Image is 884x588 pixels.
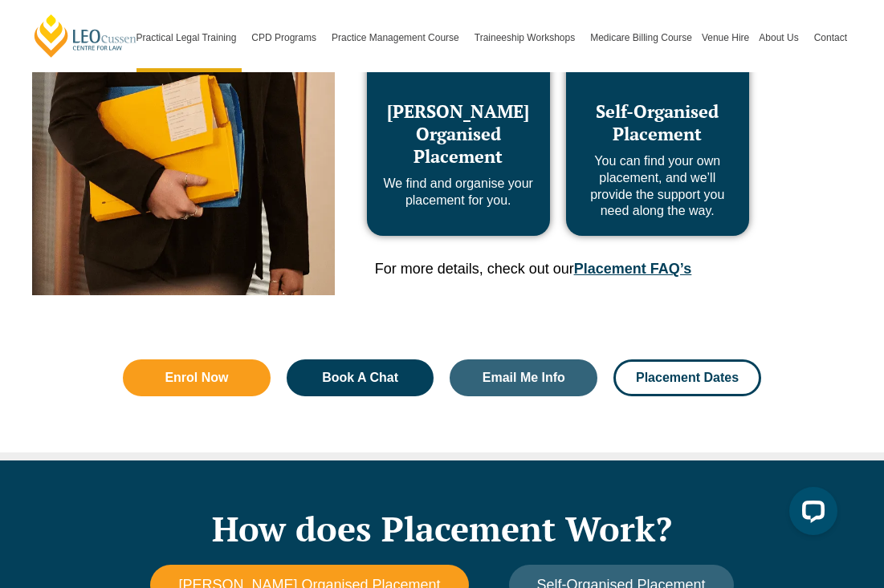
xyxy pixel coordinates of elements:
[387,99,529,168] span: [PERSON_NAME] Organised Placement
[809,3,852,72] a: Contact
[613,359,761,396] a: Placement Dates
[483,371,565,384] span: Email Me Info
[165,371,228,384] span: Enrol Now
[246,3,327,72] a: CPD Programs
[132,3,247,72] a: Practical Legal Training
[470,3,585,72] a: Traineeship Workshops
[24,509,860,549] h2: How does Placement Work?
[322,371,398,384] span: Book A Chat
[596,99,719,145] span: Self-Organised Placement
[383,176,534,209] p: We find and organise your placement for you.
[776,481,844,548] iframe: LiveChat chat widget
[697,3,754,72] a: Venue Hire
[327,3,470,72] a: Practice Management Course
[582,153,733,220] p: You can find your own placement, and we’ll provide the support you need along the way.
[574,261,691,277] a: Placement FAQ’s
[636,371,739,384] span: Placement Dates
[585,3,697,72] a: Medicare Billing Course
[375,261,692,277] span: For more details, check out our
[754,3,809,72] a: About Us
[450,359,597,396] a: Email Me Info
[287,359,434,396] a: Book A Chat
[123,359,271,396] a: Enrol Now
[32,13,139,59] a: [PERSON_NAME] Centre for Law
